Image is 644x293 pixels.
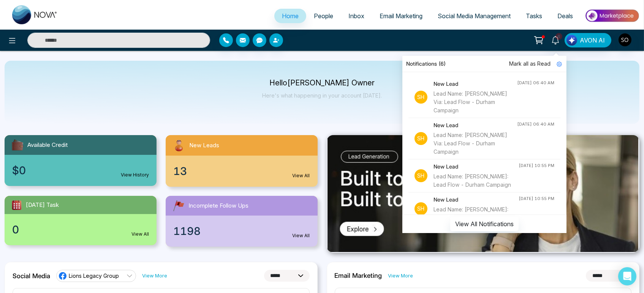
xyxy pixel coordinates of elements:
[434,205,519,222] div: Lead Name: [PERSON_NAME]: Lead Flow - Durham Campaign
[161,135,322,187] a: New Leads13View All
[415,169,427,182] p: Sh
[550,9,581,23] a: Deals
[380,12,422,20] span: Email Marketing
[584,7,639,24] img: Market-place.gif
[450,217,519,231] button: View All Notifications
[372,9,430,23] a: Email Marketing
[619,33,631,46] img: User Avatar
[12,222,19,238] span: 0
[430,9,518,23] a: Social Media Management
[12,5,58,24] img: Nova CRM Logo
[11,199,23,211] img: todayTask.svg
[12,162,26,178] span: $0
[434,162,519,171] h4: New Lead
[438,12,511,20] span: Social Media Management
[328,135,638,252] img: .
[172,199,185,213] img: followUps.svg
[293,232,310,239] a: View All
[341,9,372,23] a: Inbox
[173,163,187,179] span: 13
[314,12,333,20] span: People
[618,267,636,285] div: Open Intercom Messenger
[518,9,550,23] a: Tasks
[580,36,605,45] span: AVON AI
[293,172,310,179] a: View All
[434,90,517,115] div: Lead Name: [PERSON_NAME] Via: Lead Flow - Durham Campaign
[450,220,519,227] a: View All Notifications
[131,231,149,238] a: View All
[188,202,248,210] span: Incomplete Follow Ups
[335,272,382,279] h2: Email Marketing
[172,138,186,153] img: newLeads.svg
[434,195,519,204] h4: New Lead
[121,172,149,178] a: View History
[509,60,551,68] span: Mark all as Read
[306,9,341,23] a: People
[348,12,364,20] span: Inbox
[517,121,554,128] div: [DATE] 06:40 AM
[415,202,427,215] p: Sh
[69,272,119,279] span: Lions Legacy Group
[557,12,573,20] span: Deals
[11,138,24,152] img: availableCredit.svg
[526,12,542,20] span: Tasks
[189,141,219,150] span: New Leads
[519,195,554,202] div: [DATE] 10:55 PM
[415,91,427,104] p: Sh
[434,121,517,129] h4: New Lead
[274,9,306,23] a: Home
[517,80,554,86] div: [DATE] 06:40 AM
[434,131,517,156] div: Lead Name: [PERSON_NAME] Via: Lead Flow - Durham Campaign
[565,33,611,47] button: AVON AI
[555,33,562,40] span: 6
[434,172,519,189] div: Lead Name: [PERSON_NAME]: Lead Flow - Durham Campaign
[388,272,413,279] a: View More
[519,162,554,169] div: [DATE] 10:55 PM
[402,56,566,72] div: Notifications (6)
[415,132,427,145] p: Sh
[262,80,382,86] p: Hello [PERSON_NAME] Owner
[142,272,167,279] a: View More
[161,196,322,247] a: Incomplete Follow Ups1198View All
[282,12,299,20] span: Home
[173,223,201,239] span: 1198
[262,92,382,99] p: Here's what happening in your account [DATE].
[566,35,577,46] img: Lead Flow
[434,80,517,88] h4: New Lead
[26,201,59,210] span: [DATE] Task
[13,272,50,280] h2: Social Media
[546,33,565,46] a: 6
[27,141,68,150] span: Available Credit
